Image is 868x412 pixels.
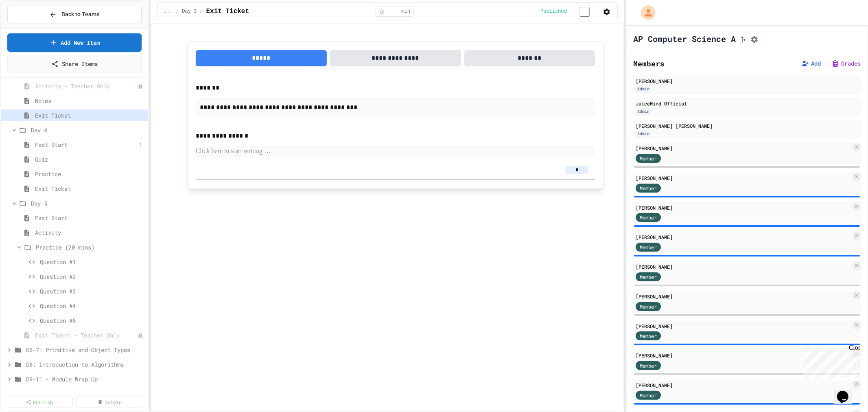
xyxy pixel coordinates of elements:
[7,33,142,52] a: Add New Item
[40,258,145,266] span: Question #1
[138,333,143,338] div: Unpublished
[138,83,143,89] div: Unpublished
[636,233,851,241] div: [PERSON_NAME]
[206,7,249,16] span: Exit Ticket
[35,140,137,149] span: Fast Start
[636,204,851,211] div: [PERSON_NAME]
[750,34,759,44] button: Assignment Settings
[831,59,861,68] button: Grades
[824,59,828,68] span: |
[21,390,145,398] span: U2M3: If Statements & Control Flow
[640,362,657,369] span: Member
[40,316,145,325] span: Question #5
[35,155,145,164] span: Quiz
[636,108,651,115] div: Admin
[640,303,657,310] span: Member
[31,126,145,134] span: Day 4
[800,344,860,379] iframe: chat widget
[540,6,599,16] div: Content is published and visible to students
[540,8,567,15] span: Published
[35,170,145,178] span: Practice
[26,346,145,354] span: D6-7: Primitive and Object Types
[636,174,851,182] div: [PERSON_NAME]
[640,184,657,192] span: Member
[35,111,145,120] span: Exit Ticket
[137,141,145,149] button: More options
[35,228,145,237] span: Activity
[640,214,657,221] span: Member
[636,100,858,107] div: JuiceMind Official
[76,397,143,408] a: Delete
[7,6,142,23] button: Back to Teams
[35,214,145,222] span: Fast Start
[200,8,203,15] span: /
[640,392,657,399] span: Member
[40,272,145,281] span: Question #2
[640,243,657,251] span: Member
[164,8,173,15] span: ...
[801,59,821,68] button: Add
[636,263,851,270] div: [PERSON_NAME]
[640,155,657,162] span: Member
[633,33,736,44] h1: AP Computer Science A
[636,130,651,137] div: Admin
[182,8,197,15] span: Day 3
[7,55,142,72] a: Share Items
[636,77,858,85] div: [PERSON_NAME]
[570,7,599,17] input: publish toggle
[636,145,851,152] div: [PERSON_NAME]
[3,3,56,52] div: Chat with us now!Close
[61,10,99,19] span: Back to Teams
[636,352,851,359] div: [PERSON_NAME]
[40,287,145,296] span: Question #3
[176,8,179,15] span: /
[26,375,145,384] span: D9-11 - Module Wrap Up
[636,293,851,300] div: [PERSON_NAME]
[636,322,851,330] div: [PERSON_NAME]
[31,199,145,208] span: Day 5
[739,34,747,44] button: Click to see fork details
[632,3,658,22] div: My Account
[35,82,138,90] span: Activity - Teacher Only
[636,122,858,129] div: [PERSON_NAME] [PERSON_NAME]
[636,381,851,389] div: [PERSON_NAME]
[36,243,145,252] span: Practice (20 mins)
[40,302,145,310] span: Question #4
[6,397,73,408] a: Publish
[640,273,657,281] span: Member
[35,184,145,193] span: Exit Ticket
[633,58,665,69] h2: Members
[834,379,860,404] iframe: chat widget
[636,85,651,92] div: Admin
[401,8,410,15] span: min
[35,96,145,105] span: Notes
[35,331,138,340] span: Exit Ticket - Teacher Only
[640,332,657,340] span: Member
[26,360,145,369] span: D8: Introduction to Algorithms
